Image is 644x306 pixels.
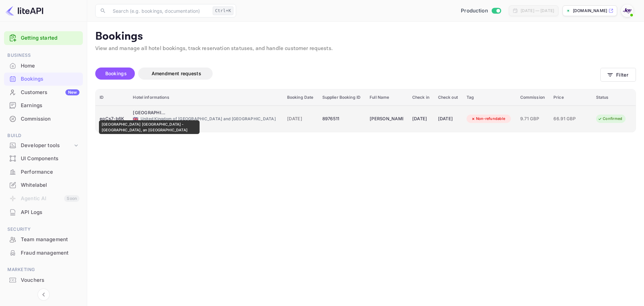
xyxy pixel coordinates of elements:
[133,110,166,116] div: Holiday Inn Newcastle - Gosforth Park, an IHG Hotel
[21,236,79,244] div: Team management
[100,114,125,124] div: epCs7-b6K
[21,62,79,70] div: Home
[4,73,83,85] a: Bookings
[4,166,83,179] div: Performance
[21,168,79,176] div: Performance
[21,155,79,163] div: UI Components
[21,34,79,42] a: Getting started
[4,233,83,246] a: Team management
[461,7,488,15] span: Production
[4,52,83,59] span: Business
[4,113,83,125] a: Commission
[283,89,318,106] th: Booking Date
[4,179,83,191] a: Whitelabel
[5,5,43,16] img: LiteAPI logo
[516,89,549,106] th: Commission
[21,115,79,123] div: Commission
[21,209,79,216] div: API Logs
[4,206,83,219] div: API Logs
[4,113,83,126] div: Commission
[96,89,636,132] table: booking table
[4,59,83,73] div: Home
[133,116,279,122] div: United Kingdom of [GEOGRAPHIC_DATA] and [GEOGRAPHIC_DATA]
[366,89,408,106] th: Full Name
[152,71,201,76] span: Amendment requests
[4,274,83,286] a: Vouchers
[622,5,633,16] img: With Joy
[21,276,79,284] div: Vouchers
[65,89,79,95] div: New
[4,233,83,246] div: Team management
[4,152,83,165] a: UI Components
[4,140,83,151] div: Developer tools
[520,115,545,123] span: 9.71 GBP
[95,30,636,43] p: Bookings
[434,89,463,106] th: Check out
[467,115,510,123] div: Non-refundable
[318,89,366,106] th: Supplier Booking ID
[133,117,138,121] span: United Kingdom of Great Britain and Northern Ireland
[593,115,627,123] div: Confirmed
[96,89,129,106] th: ID
[95,68,600,80] div: account-settings tabs
[553,115,587,123] span: 66.91 GBP
[4,86,83,98] a: CustomersNew
[129,89,283,106] th: Hotel informations
[4,132,83,139] span: Build
[4,247,83,259] a: Fraud management
[458,7,503,15] div: Switch to Sandbox mode
[213,6,233,15] div: Ctrl+K
[370,114,403,124] div: Paul Harper
[412,114,430,124] div: [DATE]
[549,89,592,106] th: Price
[21,75,79,83] div: Bookings
[600,68,636,82] button: Filter
[592,89,636,106] th: Status
[21,102,79,110] div: Earnings
[408,89,434,106] th: Check in
[4,166,83,178] a: Performance
[21,181,79,189] div: Whitelabel
[573,8,607,14] p: [DOMAIN_NAME]
[521,8,554,14] div: [DATE] — [DATE]
[109,4,210,17] input: Search (e.g. bookings, documentation)
[21,142,73,149] div: Developer tools
[105,71,127,76] span: Bookings
[38,289,50,301] button: Collapse navigation
[4,99,83,112] a: Earnings
[4,266,83,273] span: Marketing
[438,114,459,124] div: [DATE]
[463,89,516,106] th: Tag
[322,114,362,124] div: 8976511
[4,73,83,86] div: Bookings
[4,247,83,260] div: Fraud management
[95,45,636,53] p: View and manage all hotel bookings, track reservation statuses, and handle customer requests.
[21,249,79,257] div: Fraud management
[287,115,314,123] span: [DATE]
[4,59,83,72] a: Home
[4,86,83,99] div: CustomersNew
[4,152,83,165] div: UI Components
[4,206,83,218] a: API Logs
[4,31,83,45] div: Getting started
[4,274,83,287] div: Vouchers
[4,179,83,192] div: Whitelabel
[4,99,83,112] div: Earnings
[21,89,79,96] div: Customers
[133,122,279,128] div: [GEOGRAPHIC_DATA]
[4,226,83,233] span: Security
